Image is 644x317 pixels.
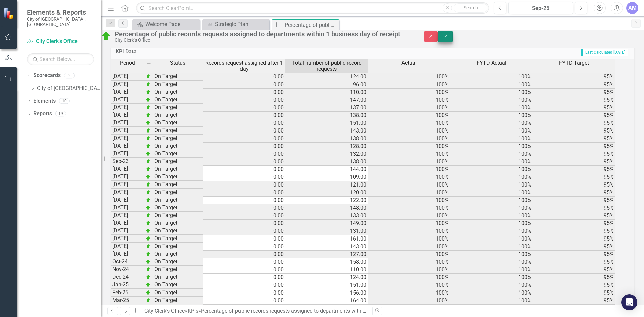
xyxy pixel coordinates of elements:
td: 95% [533,281,615,289]
td: On Target [153,297,203,304]
td: 144.00 [285,166,368,173]
td: 100% [368,104,450,112]
img: zOikAAAAAElFTkSuQmCC [146,259,151,264]
td: 100% [368,73,450,81]
td: 0.00 [203,289,285,297]
td: 100% [450,189,533,197]
span: Records request assigned after 1 day [204,60,284,72]
td: 95% [533,189,615,197]
td: 128.00 [285,143,368,150]
td: 100% [368,119,450,127]
td: 100% [368,81,450,89]
td: 149.00 [285,220,368,227]
td: 100% [450,96,533,104]
td: 95% [533,112,615,119]
td: 0.00 [203,274,285,281]
td: 0.00 [203,181,285,189]
td: Dec-24 [111,273,144,281]
td: 100% [368,89,450,96]
td: 100% [368,274,450,281]
td: 95% [533,81,615,89]
td: On Target [153,189,203,196]
td: 0.00 [203,305,285,312]
td: 95% [533,305,615,312]
td: 100% [368,150,450,158]
td: 0.00 [203,104,285,112]
td: 0.00 [203,243,285,251]
a: City Clerk's Office [144,308,185,314]
td: [DATE] [111,72,144,81]
span: Period [120,60,135,66]
td: Sep-23 [111,158,144,165]
td: 138.00 [285,158,368,166]
img: zOikAAAAAElFTkSuQmCC [146,298,151,303]
img: zOikAAAAAElFTkSuQmCC [146,174,151,179]
td: [DATE] [111,235,144,243]
td: 95% [533,127,615,135]
input: Search Below... [27,53,94,65]
td: 100% [450,112,533,119]
img: zOikAAAAAElFTkSuQmCC [146,236,151,241]
td: 100% [450,212,533,220]
td: 100% [368,173,450,181]
img: zOikAAAAAElFTkSuQmCC [146,290,151,295]
td: 0.00 [203,81,285,89]
td: 100% [450,305,533,312]
td: [DATE] [111,204,144,212]
td: On Target [153,289,203,297]
span: FYTD Actual [477,60,506,66]
td: On Target [153,227,203,235]
td: Nov-24 [111,266,144,273]
td: 0.00 [203,204,285,212]
img: zOikAAAAAElFTkSuQmCC [146,97,151,102]
td: 0.00 [203,166,285,173]
td: 100% [450,166,533,173]
img: zOikAAAAAElFTkSuQmCC [146,244,151,249]
td: 95% [533,289,615,297]
td: 100% [450,266,533,274]
td: On Target [153,204,203,212]
td: 95% [533,204,615,212]
td: 0.00 [203,127,285,135]
span: Status [170,60,185,66]
td: 203.00 [285,305,368,312]
td: On Target [153,304,203,312]
td: 0.00 [203,150,285,158]
td: 95% [533,119,615,127]
td: 0.00 [203,96,285,104]
td: 137.00 [285,104,368,112]
td: 100% [450,251,533,258]
img: ClearPoint Strategy [3,7,15,19]
td: 100% [450,119,533,127]
td: On Target [153,258,203,266]
td: On Target [153,181,203,189]
td: On Target [153,173,203,181]
img: zOikAAAAAElFTkSuQmCC [146,228,151,233]
td: On Target [153,281,203,289]
td: 100% [368,251,450,258]
td: 110.00 [285,89,368,96]
td: 0.00 [203,227,285,235]
td: On Target [153,142,203,150]
td: On Target [153,111,203,119]
td: 95% [533,181,615,189]
td: 0.00 [203,173,285,181]
span: Elements & Reports [27,8,94,16]
td: 0.00 [203,189,285,197]
img: zOikAAAAAElFTkSuQmCC [146,205,151,210]
td: 100% [368,158,450,166]
td: 0.00 [203,212,285,220]
td: 0.00 [203,89,285,96]
img: zOikAAAAAElFTkSuQmCC [146,105,151,110]
td: On Target [153,196,203,204]
img: 8DAGhfEEPCf229AAAAAElFTkSuQmCC [146,61,151,66]
td: 95% [533,166,615,173]
td: 0.00 [203,251,285,258]
td: 143.00 [285,127,368,135]
td: On Target [153,88,203,96]
td: On Target [153,212,203,219]
td: On Target [153,235,203,243]
span: Last Calculated [DATE] [581,49,628,56]
td: 100% [368,112,450,119]
img: zOikAAAAAElFTkSuQmCC [146,74,151,79]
